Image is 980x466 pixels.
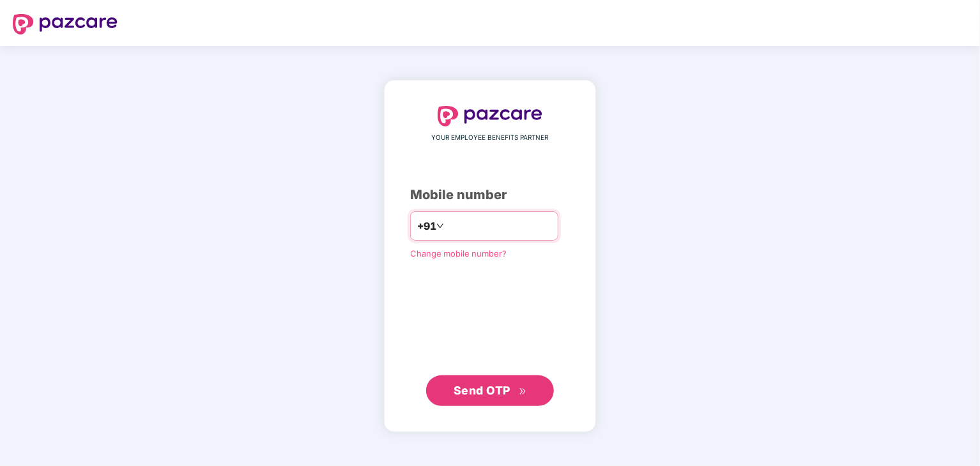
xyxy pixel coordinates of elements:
[426,375,554,406] button: Send OTPdouble-right
[438,106,542,126] img: logo
[454,384,510,397] span: Send OTP
[436,222,444,230] span: down
[410,185,570,205] div: Mobile number
[417,218,436,234] span: +91
[519,387,527,396] span: double-right
[13,14,118,34] img: logo
[432,133,549,143] span: YOUR EMPLOYEE BENEFITS PARTNER
[410,248,507,259] a: Change mobile number?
